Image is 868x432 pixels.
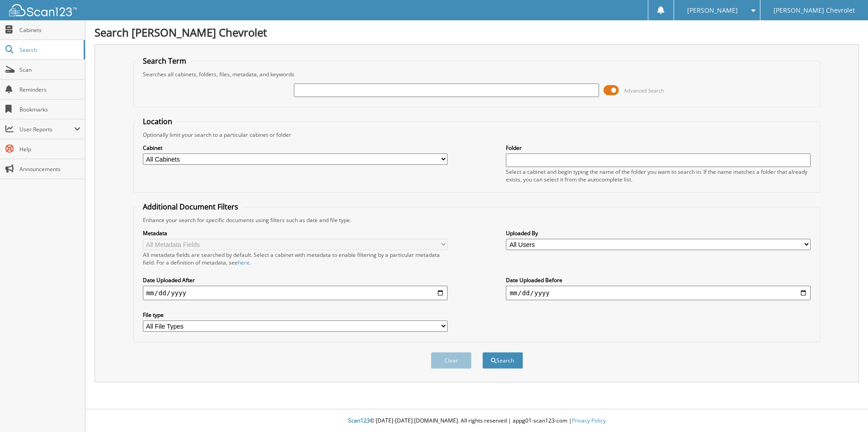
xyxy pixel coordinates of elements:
[774,8,855,13] span: [PERSON_NAME] Chevrolet
[143,251,448,266] div: All metadata fields are searched by default. Select a cabinet with metadata to enable filtering b...
[138,131,816,139] div: Optionally limit your search to a particular cabinet or folder
[138,202,243,212] legend: Additional Document Filters
[572,417,606,424] a: Privacy Policy
[238,259,250,266] a: here
[19,46,79,54] span: Search
[19,86,80,93] span: Reminders
[19,106,80,113] span: Bookmarks
[94,25,859,40] h1: Search [PERSON_NAME] Chevrolet
[19,26,80,34] span: Cabinets
[19,125,74,133] span: User Reports
[143,144,448,152] label: Cabinet
[143,286,448,300] input: start
[506,229,811,237] label: Uploaded By
[431,352,472,369] button: Clear
[506,276,811,284] label: Date Uploaded Before
[506,144,811,152] label: Folder
[19,66,80,74] span: Scan
[143,229,448,237] label: Metadata
[506,168,811,183] div: Select a cabinet and begin typing the name of the folder you want to search in. If the name match...
[85,410,868,432] div: © [DATE]-[DATE] [DOMAIN_NAME]. All rights reserved | appg01-scan123-com |
[482,352,523,369] button: Search
[9,4,77,16] img: scan123-logo-white.svg
[138,56,191,66] legend: Search Term
[687,8,738,13] span: [PERSON_NAME]
[138,70,816,78] div: Searches all cabinets, folders, files, metadata, and keywords
[138,216,816,224] div: Enhance your search for specific documents using filters such as date and file type.
[506,286,811,300] input: end
[138,116,177,126] legend: Location
[19,145,80,153] span: Help
[19,165,80,173] span: Announcements
[348,417,370,424] span: Scan123
[624,87,664,94] span: Advanced Search
[143,311,448,319] label: File type
[143,276,448,284] label: Date Uploaded After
